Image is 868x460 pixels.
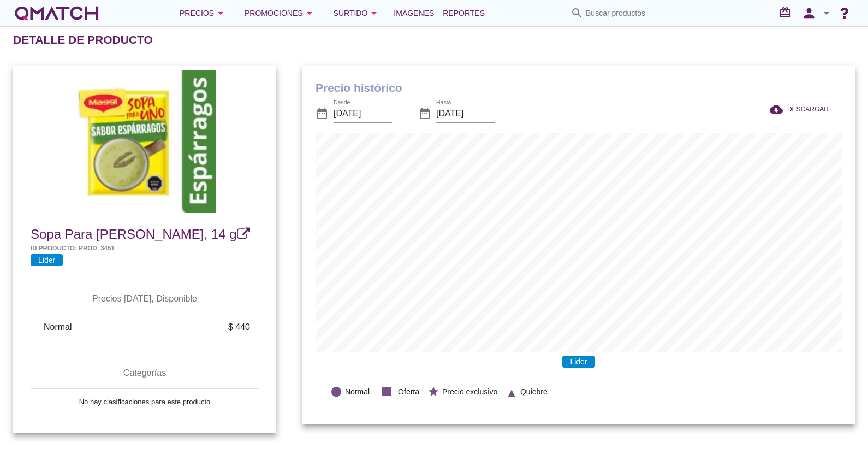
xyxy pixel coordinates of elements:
[171,2,236,24] button: Precios
[31,243,259,252] h5: Id producto: PROD_3451
[13,31,153,49] h2: Detalle de producto
[442,386,497,398] span: Precio exclusivo
[31,254,63,266] span: Lider
[334,105,392,122] input: Desde
[418,107,431,120] i: date_range
[398,386,419,398] span: Oferta
[334,7,381,20] div: Surtido
[31,314,157,340] td: Normal
[798,5,820,21] i: person
[303,7,316,20] i: arrow_drop_down
[157,314,259,340] td: $ 440
[389,2,438,24] a: Imágenes
[761,99,837,119] button: DESCARGAR
[438,2,489,24] a: Reportes
[367,7,381,20] i: arrow_drop_down
[443,7,485,20] span: Reportes
[236,2,325,24] button: Promociones
[245,7,316,20] div: Promociones
[436,105,495,122] input: Hasta
[562,356,594,368] span: Lider
[427,386,439,398] i: star
[325,2,390,24] button: Surtido
[506,385,518,397] i: ▲
[180,7,227,20] div: Precios
[330,386,342,398] i: lens
[770,103,787,116] i: cloud_download
[214,7,227,20] i: arrow_drop_down
[345,386,370,398] span: Normal
[394,7,434,20] span: Imágenes
[787,104,829,114] span: DESCARGAR
[586,4,695,22] input: Buscar productos
[820,7,833,20] i: arrow_drop_down
[31,227,237,241] span: Sopa Para [PERSON_NAME], 14 g
[31,284,259,314] th: Precios [DATE], Disponible
[31,389,259,415] td: No hay clasificaciones para este producto
[316,107,329,120] i: date_range
[778,6,796,19] i: redeem
[13,2,100,24] a: white-qmatch-logo
[570,7,584,20] i: search
[316,79,842,97] h1: Precio histórico
[31,358,259,388] th: Categorías
[520,386,548,398] span: Quiebre
[378,383,395,400] i: stop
